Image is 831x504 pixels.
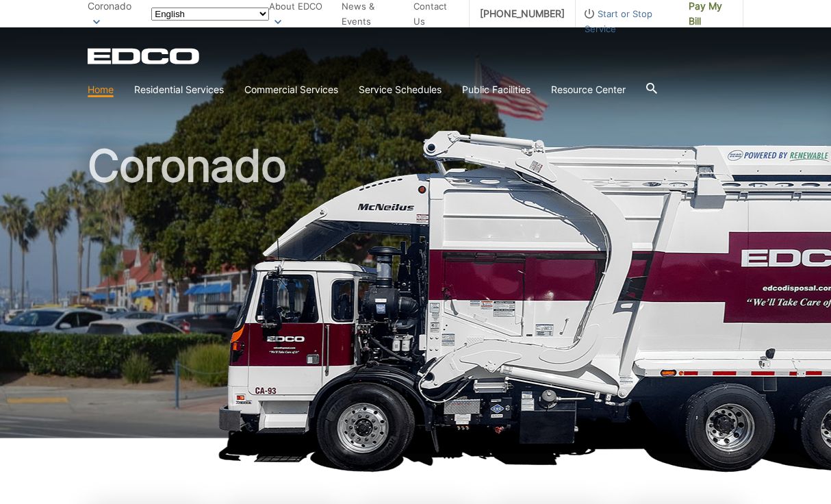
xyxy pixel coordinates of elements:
a: Resource Center [551,82,626,97]
select: Select a language [151,8,269,21]
a: Service Schedules [359,82,442,97]
a: Home [88,82,114,97]
h1: Coronado [88,144,743,444]
a: Public Facilities [462,82,530,97]
a: EDCD logo. Return to the homepage. [88,48,201,64]
a: Commercial Services [244,82,338,97]
a: Residential Services [134,82,224,97]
